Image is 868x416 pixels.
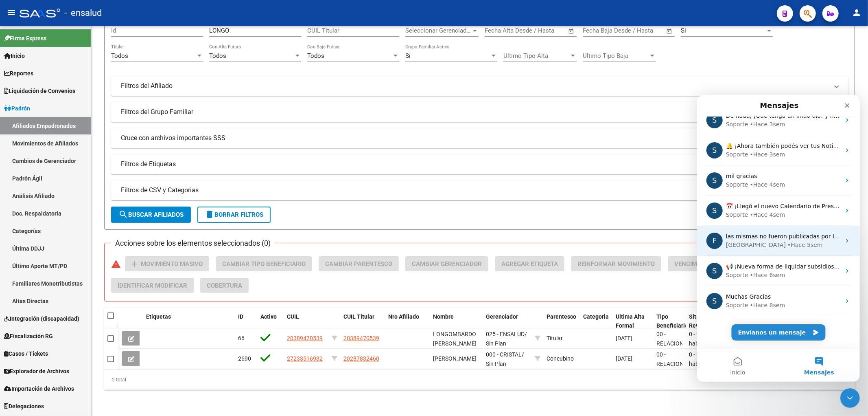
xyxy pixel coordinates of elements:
span: Cambiar Tipo Beneficiario [222,260,306,268]
div: Soporte [29,55,51,64]
span: Ultima Alta Formal [616,313,645,329]
span: Todos [209,52,226,59]
div: • Hace 8sem [53,206,88,215]
span: Explorador de Archivos [4,367,69,376]
button: Open calendar [665,26,674,36]
span: Delegaciones [4,402,44,411]
datatable-header-cell: CUIL [284,308,328,335]
span: Ultimo Tipo Alta [503,52,569,59]
datatable-header-cell: Categoria [580,308,612,335]
div: Soporte [29,206,51,215]
span: ​📢 ¡Nueva forma de liquidar subsidios en la plataforma! ✅ Ahora la liquidación se realiza por CUI... [29,168,844,175]
mat-panel-title: Filtros del Afiliado [121,81,829,90]
div: • Hace 3sem [53,55,88,64]
span: mil gracias [29,78,60,84]
mat-expansion-panel-header: Cruce con archivos importantes SSS [111,128,848,148]
datatable-header-cell: Parentesco [543,308,580,335]
span: Borrar Filtros [205,211,263,218]
span: Muchas Gracias [29,198,74,205]
span: Padrón [4,104,30,113]
span: Importación de Archivos [4,384,74,393]
div: Soporte [29,86,51,94]
div: [DATE] [616,354,650,363]
div: • Hace 4sem [53,86,88,94]
datatable-header-cell: Nombre [430,308,483,335]
datatable-header-cell: Nro Afiliado [385,308,430,335]
span: 66 [238,335,245,341]
datatable-header-cell: Sit. Revista [686,308,718,335]
span: Cambiar Gerenciador [412,260,482,268]
div: [GEOGRAPHIC_DATA] [29,146,89,154]
span: Gerenciador [486,313,518,320]
mat-expansion-panel-header: Filtros de CSV y Categorias [111,180,848,200]
span: Identificar Modificar [118,282,187,289]
button: Open calendar [567,26,576,36]
span: Tipo Beneficiario [656,313,688,329]
button: Agregar Etiqueta [495,256,564,271]
div: Profile image for Soporte [9,168,26,184]
span: las mismas no fueron publicadas por la SSS [29,138,153,145]
button: Cobertura [200,278,249,293]
span: Inicio [4,51,25,60]
span: 27233516932 [287,355,323,362]
span: Sit. Revista [689,313,708,329]
div: Profile image for Soporte [9,77,26,94]
div: • Hace 5sem [90,146,126,154]
mat-expansion-panel-header: Filtros del Afiliado [111,76,848,96]
span: Inicio [33,275,48,280]
span: 0 - Recibe haberes regularmente [689,351,723,376]
datatable-header-cell: Activo [257,308,284,335]
div: Profile image for Soporte [9,108,26,124]
span: Nro Afiliado [388,313,419,320]
div: Profile image for Soporte [9,198,26,214]
button: Envíanos un mensaje [35,229,129,246]
span: 025 - ENSALUD [486,331,525,337]
div: • Hace 6sem [53,176,88,185]
button: Vencimiento PMI [668,256,733,271]
span: 20287832460 [343,355,379,362]
span: Cambiar Parentesco [325,260,392,268]
span: Etiquetas [146,313,171,320]
mat-panel-title: Cruce con archivos importantes SSS [121,134,829,143]
input: Fecha fin [623,27,662,34]
span: Concubino [547,355,574,362]
span: Si [405,52,411,59]
mat-icon: add [129,259,139,269]
span: LONGOMBARDO [PERSON_NAME] [433,331,477,347]
span: - ensalud [64,4,102,22]
span: Cobertura [207,282,242,289]
iframe: Intercom live chat [840,388,860,408]
mat-icon: menu [7,8,16,18]
span: Todos [307,52,324,59]
iframe: Intercom live chat [697,95,860,382]
mat-panel-title: Filtros de CSV y Categorias [121,186,829,195]
span: Fiscalización RG [4,332,53,341]
div: Profile image for Florencia [9,138,26,154]
span: Liquidación de Convenios [4,86,75,95]
mat-icon: warning [111,259,121,269]
span: 20389470539 [343,335,379,341]
span: Titular [547,335,563,341]
span: Vencimiento PMI [674,260,727,268]
span: Todos [111,52,128,59]
span: Si [681,27,686,34]
span: Nombre [433,313,454,320]
button: Cambiar Parentesco [319,256,399,271]
mat-panel-title: Filtros de Etiquetas [121,160,829,169]
span: 20389470539 [287,335,323,341]
span: Seleccionar Gerenciador [405,27,471,34]
span: Categoria [583,313,609,320]
mat-expansion-panel-header: Filtros de Etiquetas [111,154,848,174]
mat-icon: delete [205,209,214,219]
span: Firma Express [4,34,46,43]
h3: Acciones sobre los elementos seleccionados (0) [111,238,275,249]
span: 000 - CRISTAL [486,351,522,358]
datatable-header-cell: CUIL Titular [340,308,385,335]
span: Mensajes [107,275,137,280]
span: 00 - RELACION DE DEPENDENCIA [656,331,694,365]
span: Activo [260,313,277,320]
